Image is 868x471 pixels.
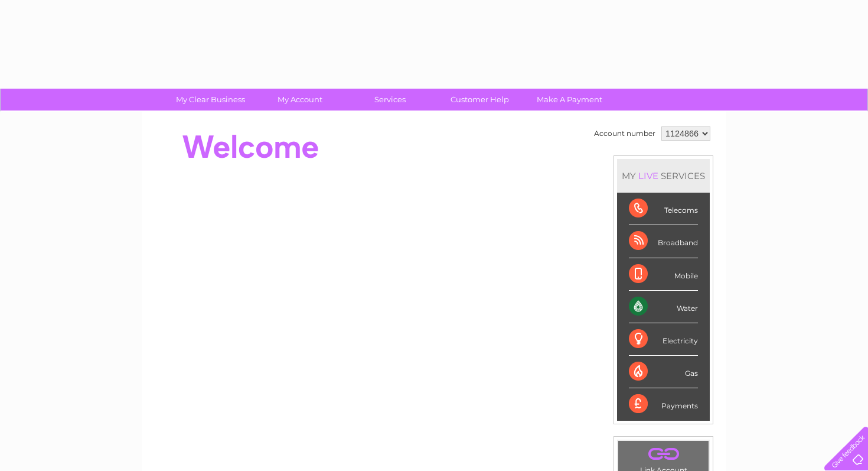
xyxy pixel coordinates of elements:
a: Services [341,89,439,111]
a: My Account [252,89,349,111]
div: MY SERVICES [617,159,710,193]
div: Water [629,291,698,323]
div: LIVE [636,170,661,181]
div: Mobile [629,258,698,291]
a: . [621,444,706,464]
a: Make A Payment [521,89,618,111]
div: Payments [629,388,698,420]
a: My Clear Business [162,89,259,111]
a: Customer Help [431,89,528,111]
div: Gas [629,356,698,388]
div: Electricity [629,323,698,356]
div: Broadband [629,225,698,258]
td: Account number [591,124,658,144]
div: Telecoms [629,193,698,225]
